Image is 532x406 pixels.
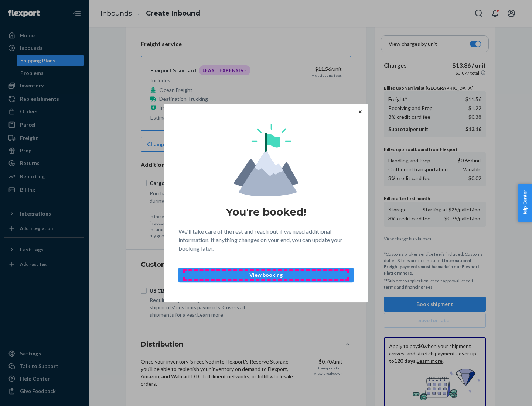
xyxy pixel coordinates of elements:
p: View booking [185,271,347,279]
img: svg+xml,%3Csvg%20viewBox%3D%220%200%20174%20197%22%20fill%3D%22none%22%20xmlns%3D%22http%3A%2F%2F... [234,124,298,196]
button: Close [357,107,364,116]
h1: You're booked! [226,205,306,219]
p: We'll take care of the rest and reach out if we need additional information. If anything changes ... [178,227,354,253]
button: View booking [178,268,354,282]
